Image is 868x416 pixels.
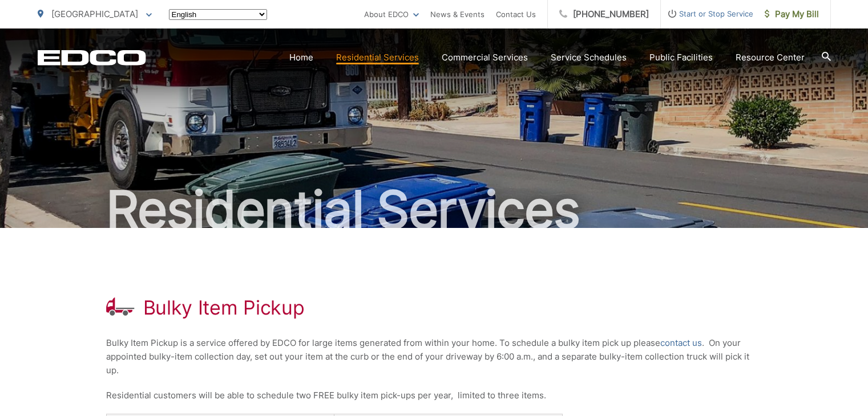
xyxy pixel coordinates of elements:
[736,51,805,64] a: Resource Center
[364,7,419,21] a: About EDCO
[51,9,138,19] span: [GEOGRAPHIC_DATA]
[289,51,313,64] a: Home
[649,51,713,64] a: Public Facilities
[169,9,267,20] select: Select a language
[551,51,627,64] a: Service Schedules
[765,7,819,21] span: Pay My Bill
[38,50,146,66] a: EDCD logo. Return to the homepage.
[660,336,702,350] a: contact us
[106,389,762,402] p: Residential customers will be able to schedule two FREE bulky item pick-ups per year, limited to ...
[442,51,528,64] a: Commercial Services
[336,51,419,64] a: Residential Services
[38,181,831,238] h2: Residential Services
[496,7,536,21] a: Contact Us
[430,7,485,21] a: News & Events
[143,296,305,319] h1: Bulky Item Pickup
[106,336,762,377] p: Bulky Item Pickup is a service offered by EDCO for large items generated from within your home. T...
